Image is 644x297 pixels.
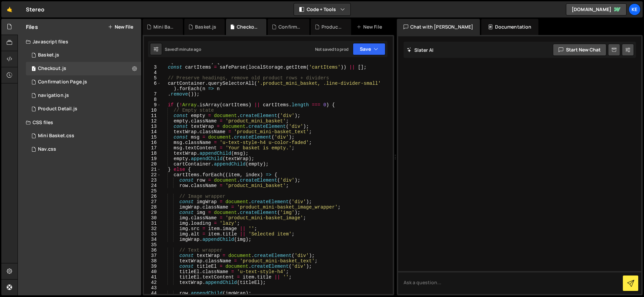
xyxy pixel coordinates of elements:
[144,151,161,156] div: 18
[315,46,349,52] div: Not saved to prod
[144,248,161,253] div: 36
[144,291,161,296] div: 44
[26,75,141,89] div: 8215/45082.js
[26,62,141,75] div: 8215/44731.js
[144,264,161,269] div: 39
[144,188,161,194] div: 25
[38,146,56,152] div: Nav.css
[144,81,161,91] div: 6
[144,135,161,140] div: 15
[144,167,161,172] div: 21
[165,46,201,52] div: Saved
[144,221,161,226] div: 31
[38,52,59,58] div: Basket.js
[177,46,201,52] div: 1 minute ago
[26,143,144,156] div: 8215/46114.css
[18,116,141,129] div: CSS files
[32,67,36,72] span: 1
[26,89,141,102] div: 8215/46113.js
[144,65,161,70] div: 3
[144,118,161,124] div: 12
[26,48,141,62] div: 8215/44666.js
[144,97,161,102] div: 8
[1,1,18,17] a: 🤙
[566,3,627,15] a: [DOMAIN_NAME]
[144,70,161,75] div: 4
[553,44,606,56] button: Start new chat
[38,79,87,85] div: Confirmation Page.js
[144,253,161,258] div: 37
[144,156,161,161] div: 19
[26,23,38,31] h2: Files
[195,24,216,30] div: Basket.js
[144,102,161,108] div: 9
[144,285,161,291] div: 43
[144,242,161,248] div: 35
[629,3,641,15] a: Ke
[407,47,434,53] h2: Slater AI
[144,269,161,274] div: 40
[356,24,385,30] div: New File
[278,24,301,30] div: Confirmation Page.js
[26,129,141,143] div: 8215/46286.css
[144,178,161,183] div: 23
[397,19,480,35] div: Chat with [PERSON_NAME]
[144,129,161,135] div: 14
[294,3,350,15] button: Code + Tools
[144,113,161,118] div: 11
[26,102,141,116] div: 8215/44673.js
[144,258,161,264] div: 38
[144,161,161,167] div: 20
[108,24,133,30] button: New File
[144,145,161,151] div: 17
[353,43,385,55] button: Save
[144,231,161,237] div: 33
[38,92,69,99] div: navigation.js
[26,5,44,13] div: Stereo
[144,140,161,145] div: 16
[38,66,66,72] div: Checkout.js
[237,24,258,30] div: Checkout.js
[38,133,74,139] div: Mini Basket.css
[153,24,175,30] div: Mini Basket.css
[144,183,161,188] div: 24
[481,19,538,35] div: Documentation
[144,124,161,129] div: 13
[38,106,77,112] div: Product Detail.js
[144,226,161,231] div: 32
[144,194,161,199] div: 26
[144,274,161,280] div: 41
[144,199,161,205] div: 27
[144,210,161,215] div: 29
[144,172,161,178] div: 22
[321,24,343,30] div: Product Detail.js
[144,75,161,81] div: 5
[144,237,161,242] div: 34
[144,108,161,113] div: 10
[18,35,141,48] div: Javascript files
[144,280,161,285] div: 42
[144,205,161,210] div: 28
[144,215,161,221] div: 30
[144,91,161,97] div: 7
